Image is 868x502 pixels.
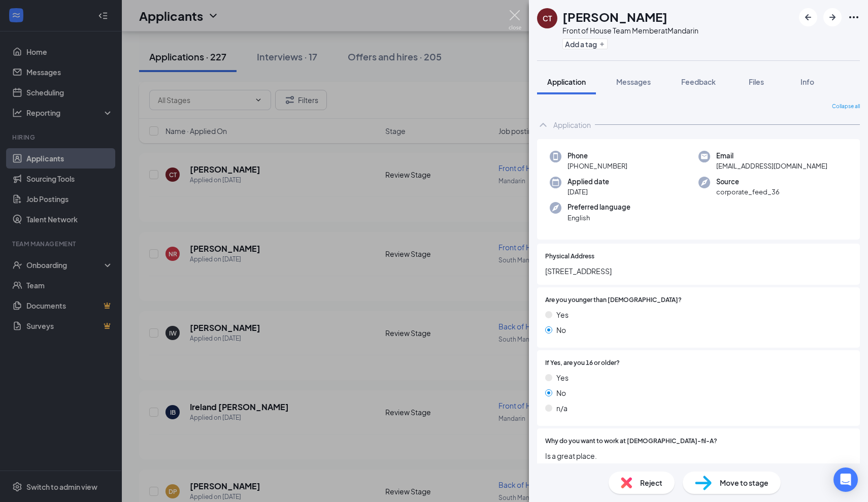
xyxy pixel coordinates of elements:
span: Is a great place. [545,450,852,461]
span: English [567,213,630,223]
span: n/a [556,403,567,414]
span: Info [800,77,814,86]
span: Feedback [681,77,716,86]
span: Why do you want to work at [DEMOGRAPHIC_DATA]-fil-A? [545,437,717,446]
span: Are you younger than [DEMOGRAPHIC_DATA]? [545,295,682,305]
span: If Yes, are you 16 or older? [545,358,620,368]
span: Messages [616,77,651,86]
svg: ArrowLeftNew [802,11,814,23]
span: Source [716,177,780,187]
span: [EMAIL_ADDRESS][DOMAIN_NAME] [716,161,827,171]
div: Application [553,120,591,130]
span: corporate_feed_36 [716,187,780,197]
span: No [556,387,566,398]
span: [STREET_ADDRESS] [545,265,852,277]
span: Applied date [567,177,609,187]
span: No [556,324,566,336]
span: Files [749,77,764,86]
svg: ChevronUp [537,119,549,131]
span: Physical Address [545,252,594,261]
span: Application [547,77,586,86]
span: Move to stage [720,477,769,488]
span: Preferred language [567,202,630,212]
span: Collapse all [832,103,860,111]
button: ArrowRight [823,8,842,26]
div: Front of House Team Member at Mandarin [562,25,698,36]
button: ArrowLeftNew [799,8,817,26]
span: Yes [556,372,569,383]
svg: ArrowRight [826,11,839,23]
button: PlusAdd a tag [562,39,608,49]
span: [DATE] [567,187,609,197]
span: Reject [640,477,662,488]
svg: Plus [599,41,605,47]
span: [PHONE_NUMBER] [567,161,627,171]
span: Email [716,151,827,161]
div: CT [543,13,552,23]
div: Open Intercom Messenger [833,467,858,492]
span: Yes [556,309,569,320]
svg: Ellipses [848,11,860,23]
h1: [PERSON_NAME] [562,8,667,25]
span: Phone [567,151,627,161]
